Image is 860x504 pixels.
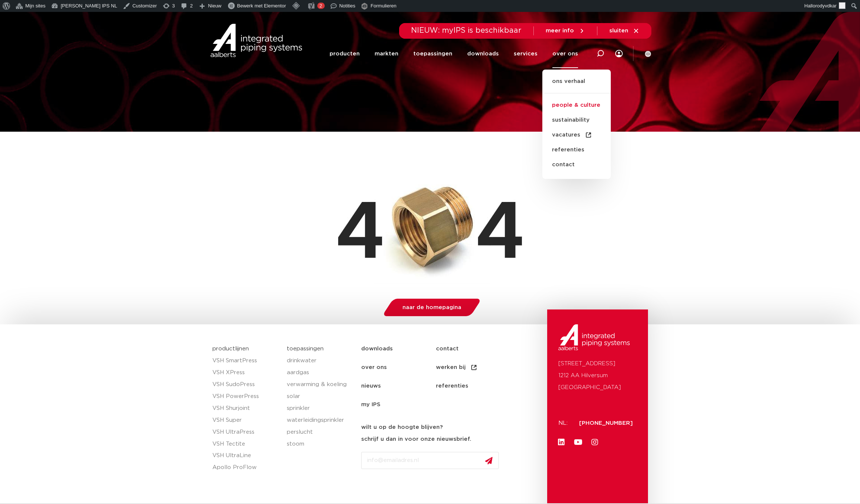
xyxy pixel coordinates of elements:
a: vacatures [542,128,611,142]
a: VSH UltraPress [212,426,279,438]
span: Bewerk met Elementor [237,3,286,9]
a: sprinkler [287,402,354,414]
nav: Menu [361,340,544,414]
a: VSH UltraLine [212,450,279,462]
a: referenties [436,377,511,395]
a: waterleidingsprinkler [287,414,354,426]
input: info@emailadres.nl [361,452,499,469]
a: ons verhaal [542,77,611,93]
span: sluiten [609,28,628,33]
a: toepassingen [287,346,324,351]
nav: Menu [330,39,578,68]
span: naar de homepagina [402,305,461,310]
a: aardgas [287,367,354,379]
a: VSH XPress [212,367,279,379]
a: over ons [361,358,436,377]
a: contact [542,157,611,172]
a: markten [375,39,398,68]
strong: wilt u op de hoogte blijven? [361,424,443,430]
a: toepassingen [413,39,452,68]
span: meer info [546,28,574,33]
span: 2 [320,3,322,9]
a: VSH Shurjoint [212,402,279,414]
a: Apollo ProFlow [212,462,279,473]
a: my IPS [361,395,436,414]
span: NIEUW: myIPS is beschikbaar [411,27,522,34]
a: sluiten [609,28,639,34]
a: downloads [467,39,499,68]
a: producten [330,39,360,68]
a: VSH SudoPress [212,379,279,391]
iframe: reCAPTCHA [361,475,474,504]
a: VSH PowerPress [212,391,279,402]
a: sustainability [542,113,611,128]
a: contact [436,340,511,358]
a: drinkwater [287,355,354,367]
a: VSH Super [212,414,279,426]
img: send.svg [485,457,492,465]
a: solar [287,391,354,402]
span: rodyvdkar [815,3,837,9]
a: over ons [552,39,578,68]
p: NL: [558,417,570,429]
a: naar de homepagina [382,299,482,316]
a: perslucht [287,426,354,438]
a: downloads [361,340,436,358]
a: productlijnen [212,346,249,351]
strong: schrijf u dan in voor onze nieuwsbrief. [361,436,471,442]
a: werken bij [436,358,511,377]
a: meer info [546,28,585,34]
a: nieuws [361,377,436,395]
a: [PHONE_NUMBER] [579,420,633,426]
a: referenties [542,142,611,157]
a: verwarming & koeling [287,379,354,391]
h1: Pagina niet gevonden [212,135,648,159]
a: VSH Tectite [212,438,279,450]
a: people & culture [542,98,611,113]
a: VSH SmartPress [212,355,279,367]
a: stoom [287,438,354,450]
p: [STREET_ADDRESS] 1212 AA Hilversum [GEOGRAPHIC_DATA] [558,358,636,394]
nav: Menu [615,38,623,69]
a: services [514,39,537,68]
